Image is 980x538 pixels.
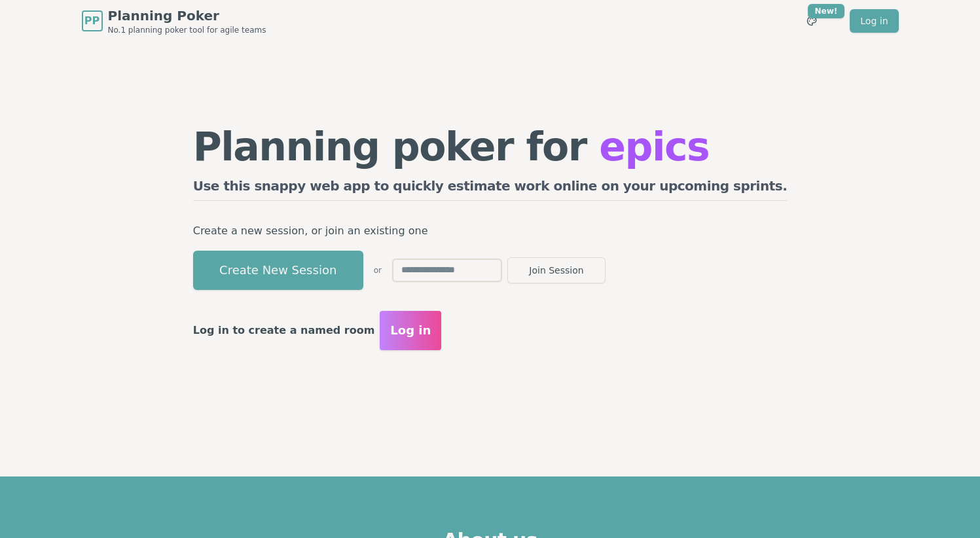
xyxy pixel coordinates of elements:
[380,311,441,350] button: Log in
[193,222,788,240] p: Create a new session, or join an existing one
[599,124,709,170] span: epics
[800,9,824,33] button: New!
[193,321,375,340] p: Log in to create a named room
[82,7,266,35] a: PPPlanning PokerNo.1 planning poker tool for agile teams
[108,25,266,35] span: No.1 planning poker tool for agile teams
[808,4,845,18] div: New!
[374,265,382,276] span: or
[390,321,431,340] span: Log in
[108,7,266,25] span: Planning Poker
[507,257,606,283] button: Join Session
[850,9,898,33] a: Log in
[84,13,100,29] span: PP
[193,177,788,201] h2: Use this snappy web app to quickly estimate work online on your upcoming sprints.
[193,251,363,290] button: Create New Session
[193,127,788,166] h1: Planning poker for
